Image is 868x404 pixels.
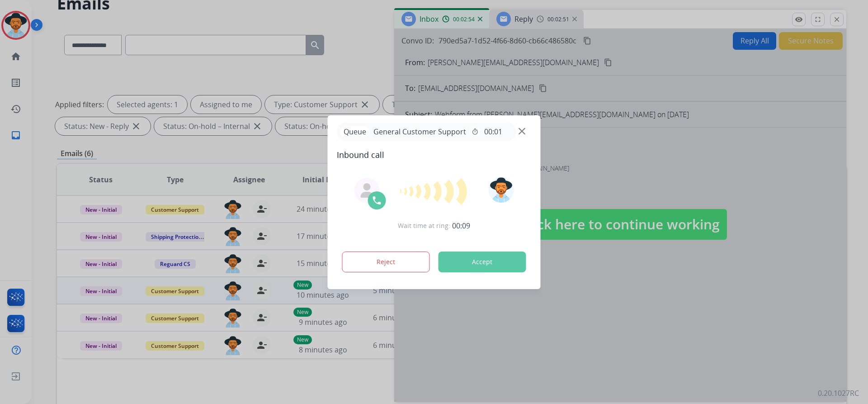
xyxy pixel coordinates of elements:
[372,195,382,206] img: call-icon
[370,126,470,137] span: General Customer Support
[818,388,859,399] p: 0.20.1027RC
[519,128,525,134] img: close-button
[337,148,532,161] span: Inbound call
[472,128,479,135] mat-icon: timer
[484,126,502,137] span: 00:01
[452,220,470,231] span: 00:09
[342,252,430,272] button: Reject
[439,252,526,272] button: Accept
[398,221,450,230] span: Wait time at ring:
[340,126,370,138] p: Queue
[488,177,514,203] img: avatar
[360,183,374,198] img: agent-avatar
